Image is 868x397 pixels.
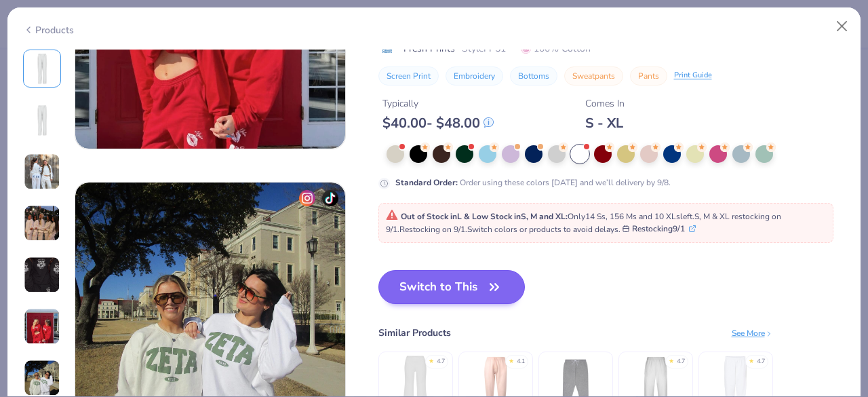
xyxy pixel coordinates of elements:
div: Print Guide [674,70,712,81]
div: ★ [429,357,434,362]
button: Embroidery [446,66,503,85]
div: Typically [382,96,494,110]
img: tiktok-icon.png [322,190,338,206]
div: 4.7 [757,357,765,366]
div: $ 40.00 - $ 48.00 [382,114,494,131]
div: See More [732,326,773,339]
button: Switch to This [378,270,526,304]
img: Back [26,104,58,136]
div: 4.1 [517,357,525,366]
button: Pants [630,66,667,85]
div: ★ [749,357,754,362]
div: Products [23,23,74,37]
div: Similar Products [378,326,451,340]
span: Only 14 Ss, 156 Ms and 10 XLs left. S, M & XL restocking on 9/1. Restocking on 9/1. Switch colors... [386,210,781,235]
strong: Standard Order : [395,177,458,188]
div: ★ [669,357,674,362]
strong: & Low Stock in S, M and XL : [464,210,568,221]
div: 4.7 [677,357,685,366]
img: User generated content [24,153,60,190]
img: insta-icon.png [299,190,315,206]
img: Front [26,52,58,85]
button: Screen Print [378,66,439,85]
img: User generated content [24,308,60,345]
button: Sweatpants [564,66,623,85]
img: brand logo [378,43,397,54]
button: Close [829,14,855,39]
img: User generated content [24,205,60,242]
div: 4.7 [437,357,445,366]
button: Restocking9/1 [623,222,696,234]
div: ★ [509,357,514,362]
img: User generated content [24,360,60,396]
div: Order using these colors [DATE] and we’ll delivery by 9/8. [395,176,671,189]
button: Bottoms [510,66,557,85]
strong: Out of Stock in L [401,210,464,221]
div: Comes In [585,96,625,110]
img: User generated content [24,257,60,293]
div: S - XL [585,114,625,131]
